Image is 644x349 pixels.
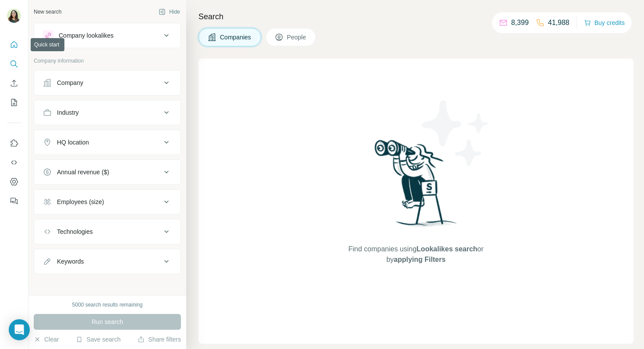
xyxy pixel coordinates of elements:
button: My lists [7,95,21,110]
button: Company lookalikes [34,25,180,46]
div: Keywords [57,257,84,266]
div: 5000 search results remaining [72,301,143,309]
button: Dashboard [7,174,21,190]
div: Technologies [57,227,93,236]
div: New search [34,8,61,16]
button: Clear [34,335,59,344]
button: Share filters [138,335,181,344]
img: Surfe Illustration - Stars [416,94,495,173]
span: applying Filters [394,256,446,263]
p: Company information [34,57,181,65]
div: Industry [57,108,79,117]
p: 41,988 [548,18,570,28]
button: Enrich CSV [7,75,21,91]
button: Use Surfe API [7,155,21,170]
button: Keywords [34,251,180,272]
button: Company [34,72,180,93]
button: HQ location [34,132,180,153]
button: Technologies [34,221,180,242]
button: Buy credits [584,17,625,29]
button: Industry [34,102,180,123]
button: Feedback [7,193,21,209]
button: Use Surfe on LinkedIn [7,135,21,151]
div: Company lookalikes [59,31,113,40]
p: 8,399 [511,18,529,28]
button: Search [7,56,21,72]
span: Companies [220,33,252,42]
div: Annual revenue ($) [57,168,109,176]
button: Annual revenue ($) [34,162,180,183]
button: Hide [152,5,186,18]
div: Employees (size) [57,197,104,206]
h4: Search [198,11,633,23]
button: Save search [76,335,120,344]
div: Open Intercom Messenger [9,319,30,340]
img: Surfe Illustration - Woman searching with binoculars [371,137,462,235]
span: Lookalikes search [417,245,478,253]
button: Employees (size) [34,191,180,212]
button: Quick start [7,37,21,53]
img: Avatar [7,9,21,23]
div: HQ location [57,138,89,147]
span: Find companies using or by [346,244,486,265]
span: People [287,33,307,42]
div: Company [57,78,83,87]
